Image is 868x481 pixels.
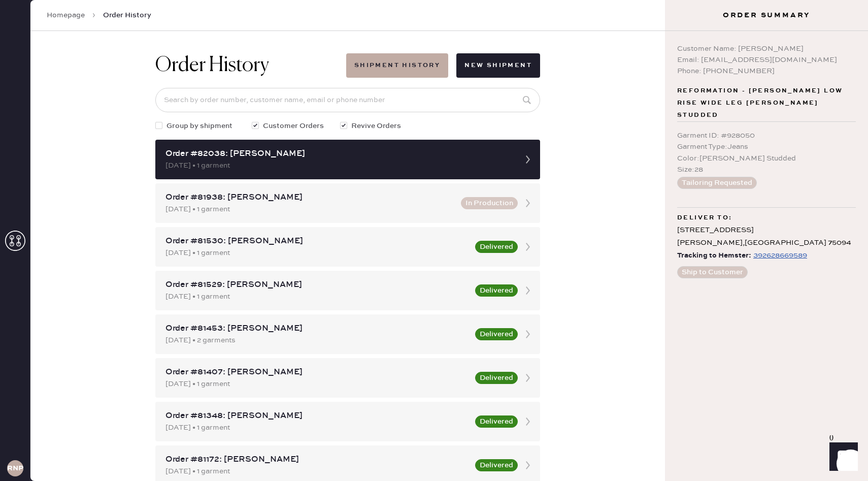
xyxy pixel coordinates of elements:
input: Search by order number, customer name, email or phone number [155,88,540,112]
div: [DATE] • 1 garment [165,466,469,477]
button: Delivered [475,372,518,384]
a: 392628669589 [751,249,807,262]
span: Reformation - [PERSON_NAME] Low Rise Wide Leg [PERSON_NAME] Studded [677,85,856,121]
div: Order #81529: [PERSON_NAME] [165,279,469,291]
button: In Production [461,197,518,209]
div: Phone: [PHONE_NUMBER] [677,66,856,77]
div: Garment ID : # 928050 [677,130,856,141]
div: Garment Type : Jeans [677,141,856,152]
span: Customer Orders [263,120,324,132]
iframe: Front Chat [820,435,863,479]
div: Size : 28 [677,164,856,175]
div: Order #81938: [PERSON_NAME] [165,191,455,204]
div: [STREET_ADDRESS] [PERSON_NAME] , [GEOGRAPHIC_DATA] 75094 [677,224,856,249]
button: Ship to Customer [677,266,748,278]
span: Deliver to: [677,212,732,224]
div: Order #81453: [PERSON_NAME] [165,323,469,335]
div: [DATE] • 1 garment [165,247,469,259]
div: [DATE] • 1 garment [165,160,512,171]
a: Homepage [47,10,85,20]
span: Tracking to Hemster: [677,249,751,262]
button: Tailoring Requested [677,177,757,189]
div: [DATE] • 1 garment [165,378,469,390]
h1: Order History [155,53,269,78]
div: https://www.fedex.com/apps/fedextrack/?tracknumbers=392628669589&cntry_code=US [753,249,807,262]
button: Delivered [475,241,518,253]
button: Delivered [475,459,518,471]
div: Customer Name: [PERSON_NAME] [677,43,856,54]
div: Color : [PERSON_NAME] Studded [677,153,856,164]
button: Shipment History [346,53,448,78]
div: [DATE] • 1 garment [165,291,469,302]
span: Group by shipment [166,120,232,132]
div: Order #81407: [PERSON_NAME] [165,366,469,378]
div: [DATE] • 2 garments [165,335,469,346]
button: New Shipment [456,53,540,78]
span: Order History [103,10,151,20]
div: Order #81172: [PERSON_NAME] [165,454,469,466]
div: Email: [EMAIL_ADDRESS][DOMAIN_NAME] [677,54,856,66]
h3: Order Summary [665,10,868,20]
span: Revive Orders [351,120,401,132]
div: [DATE] • 1 garment [165,422,469,433]
div: Order #82038: [PERSON_NAME] [165,148,512,160]
h3: RNPA [7,465,23,472]
button: Delivered [475,415,518,428]
div: Order #81530: [PERSON_NAME] [165,235,469,247]
button: Delivered [475,328,518,340]
div: Order #81348: [PERSON_NAME] [165,410,469,422]
div: [DATE] • 1 garment [165,204,455,215]
button: Delivered [475,284,518,297]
